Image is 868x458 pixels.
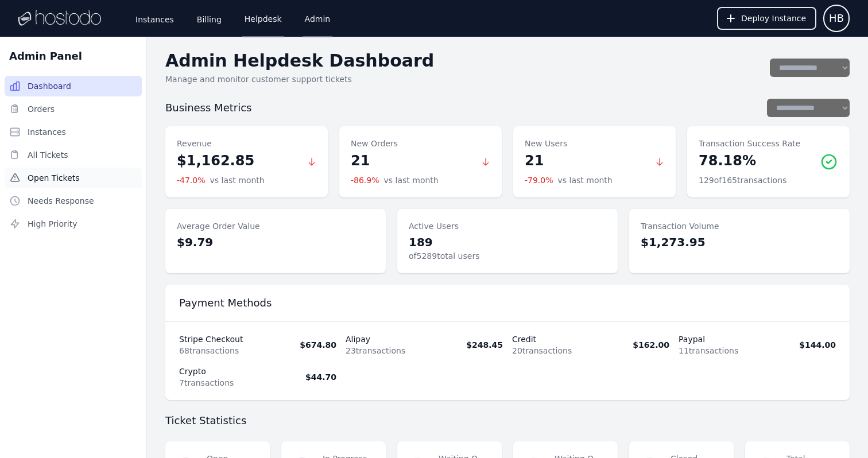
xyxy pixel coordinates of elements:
h3: Ticket Statistics [165,414,850,428]
a: All Tickets [5,145,142,165]
dd: 21 [351,152,472,170]
button: User menu [823,5,850,32]
span: -79.0% [525,174,553,186]
img: Logo [18,10,101,27]
a: Needs Response [5,191,142,211]
dt: Average Order Value [177,220,374,232]
dd: $1,273.95 [641,234,838,250]
dd: 21 [525,152,646,170]
dd: 129 of 165 transactions [699,174,811,186]
p: credit [512,333,572,345]
p: 7 transactions [179,377,234,389]
span: -86.9% [351,174,379,186]
h3: Business Metrics [165,101,251,115]
h2: Admin Panel [9,48,82,64]
p: crypto [179,366,234,377]
p: stripe checkout [179,333,243,345]
dd: $1,162.85 [177,152,298,170]
span: HB [829,10,844,26]
p: paypal [679,333,738,345]
dt: Transaction Success Rate [699,138,811,149]
p: $248.45 [466,339,503,351]
p: 11 transactions [679,345,738,356]
p: Manage and monitor customer support tickets [165,73,761,85]
a: Orders [5,99,142,119]
p: $674.80 [300,339,336,351]
dd: 189 [409,234,606,250]
a: Instances [5,122,142,142]
p: alipay [346,333,405,345]
dt: Active Users [409,220,606,232]
p: $144.00 [799,339,836,351]
p: 68 transactions [179,345,243,356]
dd: of 5289 total users [409,250,606,262]
h3: Payment Methods [179,296,836,310]
h2: Admin Helpdesk Dashboard [165,51,761,71]
p: 23 transactions [346,345,405,356]
span: vs last month [558,174,613,186]
dd: $9.79 [177,234,374,250]
p: $44.70 [305,371,336,383]
dd: 78.18 % [699,152,811,170]
dt: Revenue [177,138,298,149]
a: High Priority [5,214,142,234]
a: Open Tickets [5,168,142,188]
dt: New Users [525,138,646,149]
dt: Transaction Volume [641,220,838,232]
button: Deploy Instance [717,7,816,30]
p: 20 transactions [512,345,572,356]
span: vs last month [384,174,439,186]
dt: New Orders [351,138,472,149]
span: Deploy Instance [741,13,806,24]
p: $162.00 [633,339,669,351]
span: -47.0% [177,174,206,186]
span: vs last month [210,174,265,186]
a: Dashboard [5,76,142,96]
